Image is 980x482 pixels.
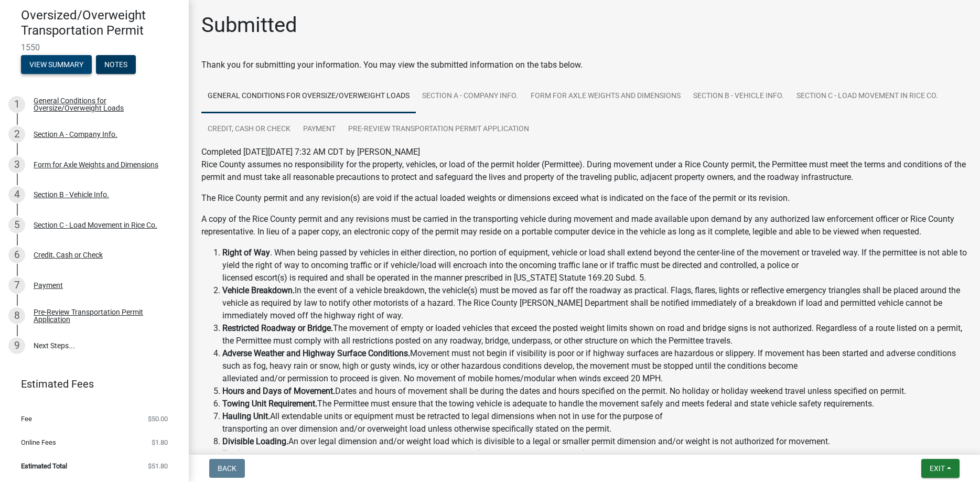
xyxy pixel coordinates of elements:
li: Movement must not begin if visibility is poor or if highway surfaces are hazardous or slippery. I... [222,347,967,385]
a: Pre-Review Transportation Permit Application [342,113,535,146]
button: View Summary [21,55,92,74]
li: Dates and hours of movement shall be during the dates and hours specified on the permit. No holid... [222,385,967,398]
a: Form for Axle Weights and Dimensions [524,80,687,113]
div: 3 [8,156,25,173]
strong: Towing Unit Requirement. [222,399,317,409]
a: Section A - Company Info. [416,80,524,113]
a: Section B - Vehicle Info. [687,80,790,113]
p: A copy of the Rice County permit and any revisions must be carried in the transporting vehicle du... [201,213,967,238]
div: 9 [8,337,25,354]
li: All extendable units or equipment must be retracted to legal dimensions when not in use for the p... [222,410,967,435]
li: This permit does not allow any axle to exceed 500 pounds (600 pounds on steering axle) per inch o... [222,448,967,460]
li: The Permittee must ensure that the towing vehicle is adequate to handle the movement safely and m... [222,398,967,410]
div: 4 [8,186,25,203]
li: An over legal dimension and/or weight load which is divisible to a legal or smaller permit dimens... [222,435,967,448]
div: 6 [8,247,25,263]
div: Form for Axle Weights and Dimensions [34,161,158,168]
span: $50.00 [148,415,168,422]
strong: Adverse Weather and Highway Surface Conditions. [222,348,410,358]
strong: Vehicle Breakdown. [222,285,295,295]
strong: Hours and Days of Movement. [222,386,335,396]
strong: Hauling Unit. [222,411,270,421]
h1: Submitted [201,13,297,38]
div: 5 [8,217,25,233]
h4: Oversized/Overweight Transportation Permit [21,8,180,38]
div: 2 [8,126,25,143]
span: Estimated Total [21,463,67,469]
a: Estimated Fees [8,373,172,394]
strong: Restricted Roadway or Bridge. [222,323,333,333]
p: Rice County assumes no responsibility for the property, vehicles, or load of the permit holder (P... [201,158,967,184]
li: The movement of empty or loaded vehicles that exceed the posted weight limits shown on road and b... [222,322,967,347]
div: Section A - Company Info. [34,131,117,138]
button: Back [209,459,245,478]
li: . When being passed by vehicles in either direction, no portion of equipment, vehicle or load sha... [222,247,967,284]
span: 1550 [21,42,168,52]
div: Payment [34,282,63,289]
span: $1.80 [152,439,168,446]
a: Section C - Load Movement in Rice Co. [790,80,944,113]
p: The Rice County permit and any revision(s) are void if the actual loaded weights or dimensions ex... [201,192,967,205]
span: $51.80 [148,463,168,469]
strong: Divisible Loading. [222,436,288,446]
div: Section B - Vehicle Info. [34,191,109,198]
wm-modal-confirm: Summary [21,61,92,69]
div: Credit, Cash or Check [34,251,103,259]
strong: Tire Limit. [222,449,260,459]
div: 8 [8,307,25,324]
div: 7 [8,277,25,294]
a: Credit, Cash or Check [201,113,297,146]
span: Online Fees [21,439,56,446]
div: Pre-Review Transportation Permit Application [34,308,172,323]
span: Fee [21,415,32,422]
span: Back [218,464,236,473]
div: Thank you for submitting your information. You may view the submitted information on the tabs below. [201,59,967,71]
span: Completed [DATE][DATE] 7:32 AM CDT by [PERSON_NAME] [201,147,420,157]
li: In the event of a vehicle breakdown, the vehicle(s) must be moved as far off the roadway as pract... [222,284,967,322]
div: Section C - Load Movement in Rice Co. [34,221,157,229]
strong: Right of Way [222,248,270,258]
a: Payment [297,113,342,146]
wm-modal-confirm: Notes [96,61,136,69]
div: General Conditions for Oversize/Overweight Loads [34,97,172,112]
div: 1 [8,96,25,113]
button: Exit [921,459,960,478]
button: Notes [96,55,136,74]
a: General Conditions for Oversize/Overweight Loads [201,80,416,113]
span: Exit [930,464,945,473]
